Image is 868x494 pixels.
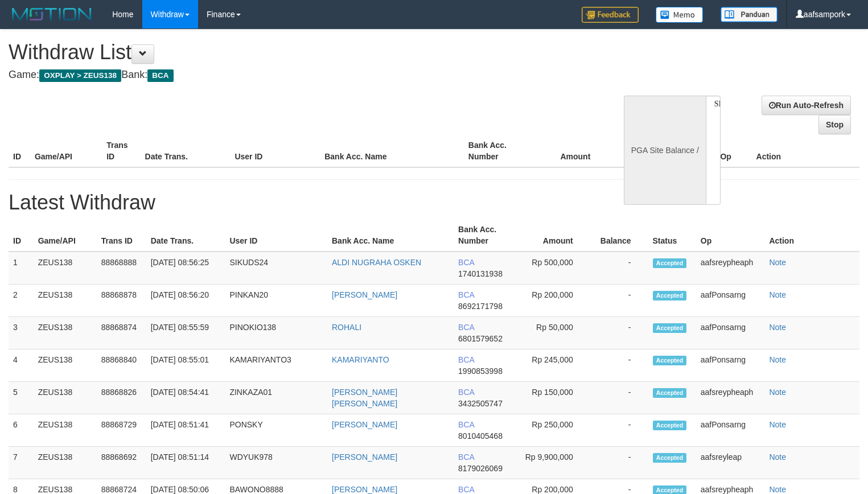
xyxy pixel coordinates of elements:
[648,219,696,252] th: Status
[752,135,859,167] th: Action
[590,447,648,479] td: -
[9,219,34,252] th: ID
[332,485,397,494] a: [PERSON_NAME]
[9,41,567,64] h1: Withdraw List
[458,302,503,311] span: 8692171798
[696,414,765,447] td: aafPonsarng
[458,269,503,278] span: 1740131938
[517,317,590,349] td: Rp 50,000
[9,349,34,382] td: 4
[225,447,327,479] td: WDYUK978
[9,285,34,317] td: 2
[30,135,102,167] th: Game/API
[146,219,225,252] th: Date Trans.
[225,252,327,285] td: SIKUDS24
[39,69,121,82] span: OXPLAY > ZEUS138
[590,252,648,285] td: -
[9,382,34,414] td: 5
[458,464,503,473] span: 8179026069
[696,349,765,382] td: aafPonsarng
[517,414,590,447] td: Rp 250,000
[146,414,225,447] td: [DATE] 08:51:41
[590,349,648,382] td: -
[34,382,97,414] td: ZEUS138
[9,414,34,447] td: 6
[721,7,778,22] img: panduan.png
[624,96,706,205] div: PGA Site Balance /
[320,135,464,167] th: Bank Acc. Name
[769,420,786,429] a: Note
[458,290,474,299] span: BCA
[97,382,146,414] td: 88868826
[656,7,704,23] img: Button%20Memo.svg
[458,323,474,332] span: BCA
[97,317,146,349] td: 88868874
[327,219,454,252] th: Bank Acc. Name
[146,317,225,349] td: [DATE] 08:55:59
[332,420,397,429] a: [PERSON_NAME]
[458,334,503,343] span: 6801579652
[517,447,590,479] td: Rp 9,900,000
[696,317,765,349] td: aafPonsarng
[34,349,97,382] td: ZEUS138
[458,431,503,441] span: 8010405468
[653,421,687,430] span: Accepted
[146,382,225,414] td: [DATE] 08:54:41
[517,349,590,382] td: Rp 245,000
[590,414,648,447] td: -
[517,252,590,285] td: Rp 500,000
[653,291,687,300] span: Accepted
[769,258,786,267] a: Note
[696,219,765,252] th: Op
[9,317,34,349] td: 3
[332,323,361,332] a: ROHALI
[582,7,639,23] img: Feedback.jpg
[332,452,397,462] a: [PERSON_NAME]
[9,135,30,167] th: ID
[97,252,146,285] td: 88868888
[458,399,503,408] span: 3432505747
[653,323,687,333] span: Accepted
[225,414,327,447] td: PONSKY
[34,219,97,252] th: Game/API
[818,115,851,134] a: Stop
[34,285,97,317] td: ZEUS138
[332,290,397,299] a: [PERSON_NAME]
[34,252,97,285] td: ZEUS138
[146,447,225,479] td: [DATE] 08:51:14
[9,252,34,285] td: 1
[141,135,231,167] th: Date Trans.
[590,219,648,252] th: Balance
[332,258,421,267] a: ALDI NUGRAHA OSKEN
[230,135,320,167] th: User ID
[225,219,327,252] th: User ID
[458,485,474,494] span: BCA
[769,355,786,364] a: Note
[769,290,786,299] a: Note
[696,382,765,414] td: aafsreypheaph
[653,258,687,268] span: Accepted
[762,96,851,115] a: Run Auto-Refresh
[458,452,474,462] span: BCA
[225,285,327,317] td: PINKAN20
[769,388,786,397] a: Note
[536,135,607,167] th: Amount
[653,453,687,463] span: Accepted
[458,258,474,267] span: BCA
[590,285,648,317] td: -
[590,382,648,414] td: -
[696,285,765,317] td: aafPonsarng
[97,414,146,447] td: 88868729
[34,447,97,479] td: ZEUS138
[9,191,859,214] h1: Latest Withdraw
[225,382,327,414] td: ZINKAZA01
[97,285,146,317] td: 88868878
[458,355,474,364] span: BCA
[102,135,140,167] th: Trans ID
[769,452,786,462] a: Note
[517,219,590,252] th: Amount
[607,135,673,167] th: Balance
[458,388,474,397] span: BCA
[146,349,225,382] td: [DATE] 08:55:01
[97,219,146,252] th: Trans ID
